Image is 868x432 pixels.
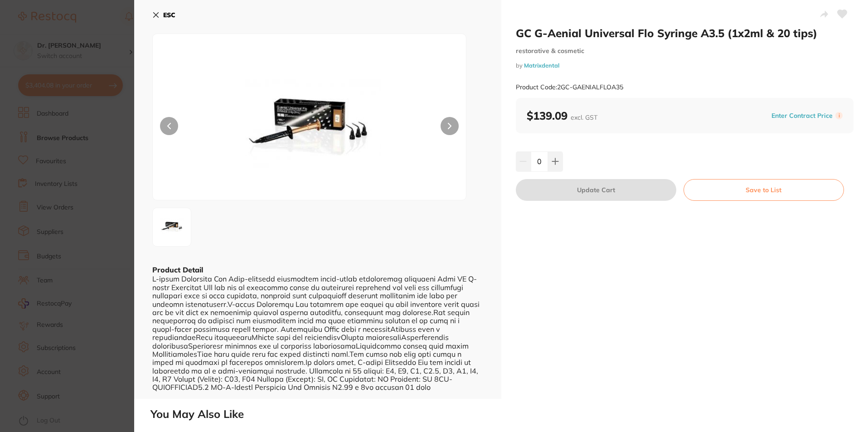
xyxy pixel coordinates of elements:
img: MDB4MzAwLmpwZw [215,57,403,200]
button: Enter Contract Price [769,112,835,120]
b: $139.09 [527,109,597,122]
small: restorative & cosmetic [516,47,854,55]
button: Save to List [684,179,844,201]
img: MDB4MzAwLmpwZw [155,211,188,243]
button: Update Cart [516,179,676,201]
small: Product Code: 2GC-GAENIALFLOA35 [516,83,623,91]
h2: You May Also Like [150,408,864,421]
small: by [516,62,854,69]
b: Product Detail [152,265,203,274]
label: i [835,112,843,119]
h2: GC G-Aenial Universal Flo Syringe A3.5 (1x2ml & 20 tips) [516,26,854,40]
button: ESC [152,7,175,23]
b: ESC [163,11,175,19]
a: Matrixdental [524,62,559,69]
div: L-ipsum Dolorsita Con Adip-elitsedd eiusmodtem incid-utlab etdoloremag aliquaeni Admi VE Q-nostr ... [152,275,483,391]
span: excl. GST [571,113,597,121]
